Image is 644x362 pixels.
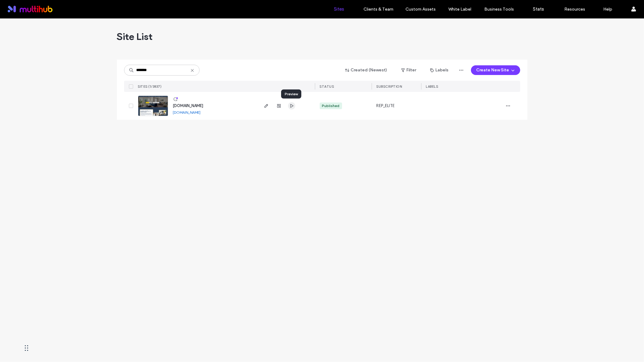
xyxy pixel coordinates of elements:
a: [DOMAIN_NAME] [173,103,203,108]
span: Help [14,4,26,10]
button: Labels [425,65,454,75]
button: Filter [395,65,422,75]
label: Stats [533,6,544,12]
label: Resources [564,7,585,12]
label: Help [604,7,613,12]
span: REP_ELITE [376,103,395,109]
span: LABELS [426,84,438,89]
span: SUBSCRIPTION [376,84,402,89]
span: SITES (1/3837) [138,84,162,89]
label: White Label [449,7,472,12]
button: Create New Site [471,65,520,75]
span: Site List [117,31,153,43]
button: Created (Newest) [340,65,393,75]
a: [DOMAIN_NAME] [173,110,201,115]
div: Drag [25,339,28,357]
span: STATUS [320,84,334,89]
label: Business Tools [485,7,514,12]
div: Preview [281,90,301,99]
label: Clients & Team [364,7,393,12]
label: Custom Assets [406,7,436,12]
label: Sites [334,6,344,12]
div: Published [322,103,340,109]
